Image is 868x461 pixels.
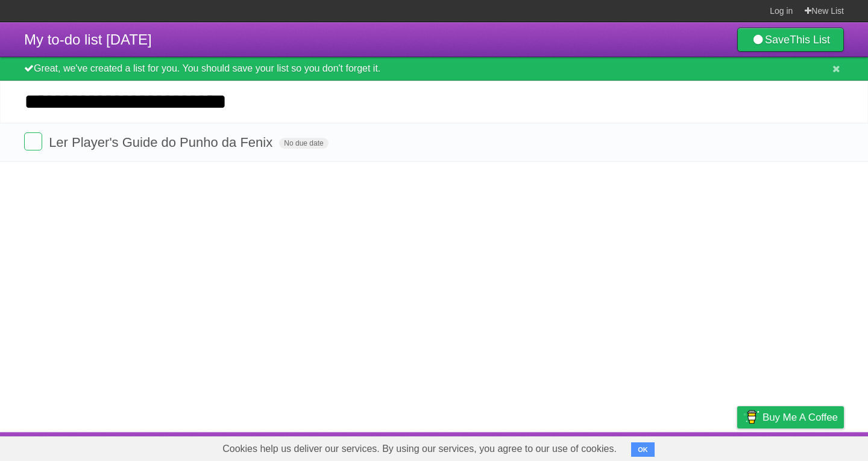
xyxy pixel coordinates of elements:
a: Privacy [722,435,753,458]
span: Cookies help us deliver our services. By using our services, you agree to our use of cookies. [210,437,629,461]
span: No due date [279,138,328,149]
span: My to-do list [DATE] [24,31,152,48]
button: OK [631,442,655,457]
img: Buy me a coffee [743,407,759,427]
a: About [577,435,602,458]
label: Done [24,132,42,150]
a: Buy me a coffee [737,406,844,429]
span: Ler Player's Guide do Punho da Fenix [49,135,275,150]
a: Suggest a feature [768,435,844,458]
a: SaveThis List [737,28,844,52]
a: Terms [681,435,707,458]
b: This List [790,34,830,46]
a: Developers [617,435,665,458]
span: Buy me a coffee [763,407,838,428]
